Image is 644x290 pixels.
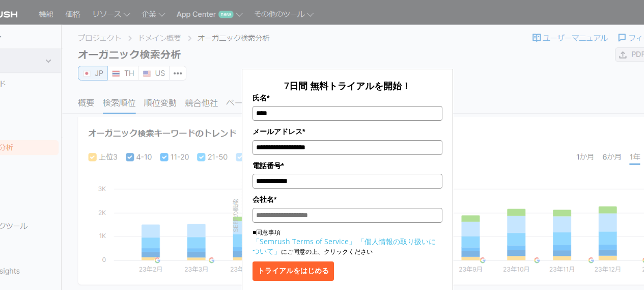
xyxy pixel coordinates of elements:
a: 「Semrush Terms of Service」 [253,236,356,246]
label: 電話番号* [253,160,442,171]
button: トライアルをはじめる [253,261,334,281]
label: メールアドレス* [253,126,442,137]
p: ■同意事項 にご同意の上、クリックください [253,228,442,256]
a: 「個人情報の取り扱いについて」 [253,236,436,256]
span: 7日間 無料トライアルを開始！ [284,80,411,92]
